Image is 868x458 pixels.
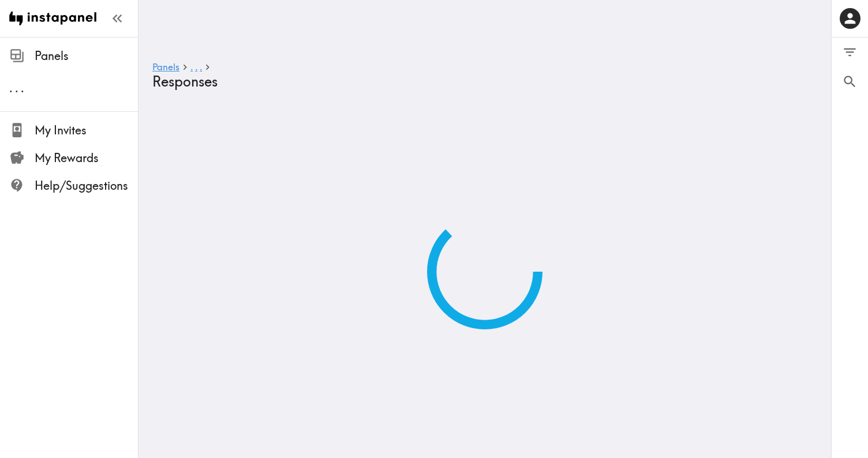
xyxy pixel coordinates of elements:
span: Help/Suggestions [35,178,138,194]
button: Search [832,67,868,96]
span: . [195,61,197,73]
span: My Rewards [35,150,138,166]
span: . [15,81,18,95]
button: Filter Responses [832,37,868,67]
span: . [21,81,24,95]
span: . [190,61,193,73]
span: My Invites [35,122,138,138]
span: Panels [35,48,138,64]
span: Search [842,74,858,89]
a: ... [190,62,202,73]
span: . [200,61,202,73]
a: Panels [152,62,179,73]
span: Filter Responses [842,44,858,60]
h4: Responses [152,73,808,90]
span: . [9,81,13,95]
